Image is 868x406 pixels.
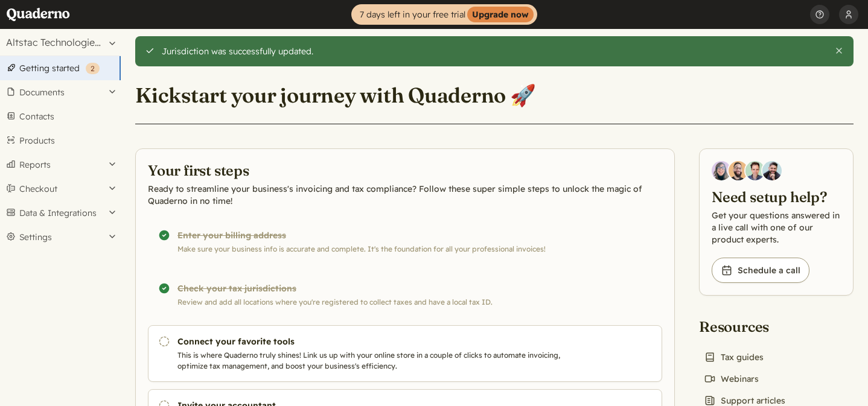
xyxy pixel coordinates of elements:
[699,349,768,366] a: Tax guides
[148,161,662,180] h2: Your first steps
[148,325,662,382] a: Connect your favorite tools This is where Quaderno truly shines! Link us up with your online stor...
[467,7,534,22] strong: Upgrade now
[699,317,791,337] h2: Resources
[712,188,841,207] h2: Need setup help?
[712,161,731,180] img: Diana Carrasco, Account Executive at Quaderno
[135,82,536,108] h1: Kickstart your journey with Quaderno 🚀
[712,209,841,246] p: Get your questions answered in a live call with one of our product experts.
[729,161,748,180] img: Jairo Fumero, Account Executive at Quaderno
[745,161,765,180] img: Ivo Oltmans, Business Developer at Quaderno
[148,183,662,207] p: Ready to streamline your business's invoicing and tax compliance? Follow these super simple steps...
[91,64,95,73] span: 2
[177,350,571,372] p: This is where Quaderno truly shines! Link us up with your online store in a couple of clicks to a...
[762,161,782,180] img: Javier Rubio, DevRel at Quaderno
[712,258,809,283] a: Schedule a call
[699,370,764,387] a: Webinars
[162,46,825,57] div: Jurisdiction was successfully updated.
[834,46,844,56] button: Close this alert
[351,4,537,25] a: 7 days left in your free trialUpgrade now
[177,335,571,347] h3: Connect your favorite tools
